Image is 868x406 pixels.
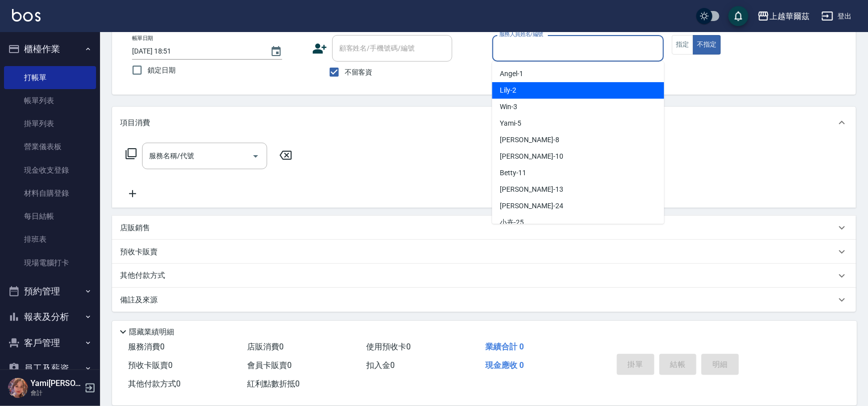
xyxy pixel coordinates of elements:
[120,270,170,281] p: 其他付款方式
[248,148,264,164] button: Open
[264,40,288,64] button: Choose date, selected date is 2025-10-14
[769,10,809,23] div: 上越華爾茲
[120,247,158,257] p: 預收卡販賣
[500,168,527,178] span: Betty -11
[485,360,524,370] span: 現金應收 0
[128,379,181,388] span: 其他付款方式 0
[499,31,543,38] label: 服務人員姓名/編號
[12,9,41,22] img: Logo
[4,159,96,182] a: 現金收支登錄
[485,342,524,351] span: 業績合計 0
[500,135,559,145] span: [PERSON_NAME] -8
[4,228,96,251] a: 排班表
[148,65,176,76] span: 鎖定日期
[4,182,96,205] a: 材料自購登錄
[132,35,153,42] label: 帳單日期
[500,85,517,96] span: Lily -2
[112,288,856,312] div: 備註及來源
[128,342,165,351] span: 服務消費 0
[120,295,158,305] p: 備註及來源
[500,184,563,195] span: [PERSON_NAME] -13
[120,223,150,233] p: 店販銷售
[500,118,522,129] span: Yami -5
[128,360,173,370] span: 預收卡販賣 0
[693,35,721,55] button: 不指定
[500,69,524,79] span: Angel -1
[112,240,856,264] div: 預收卡販賣
[8,378,28,398] img: Person
[817,7,856,26] button: 登出
[132,43,260,60] input: YYYY/MM/DD hh:mm
[500,201,563,211] span: [PERSON_NAME] -24
[753,6,813,27] button: 上越華爾茲
[4,135,96,158] a: 營業儀表板
[247,379,300,388] span: 紅利點數折抵 0
[112,107,856,139] div: 項目消費
[31,378,82,388] h5: Yami[PERSON_NAME]
[4,112,96,135] a: 掛單列表
[4,89,96,112] a: 帳單列表
[247,342,284,351] span: 店販消費 0
[112,216,856,240] div: 店販銷售
[120,118,150,128] p: 項目消費
[129,327,174,337] p: 隱藏業績明細
[4,330,96,356] button: 客戶管理
[4,304,96,330] button: 報表及分析
[4,355,96,381] button: 員工及薪資
[366,342,411,351] span: 使用預收卡 0
[31,388,82,397] p: 會計
[4,205,96,228] a: 每日結帳
[366,360,395,370] span: 扣入金 0
[4,251,96,274] a: 現場電腦打卡
[4,36,96,62] button: 櫃檯作業
[500,151,563,162] span: [PERSON_NAME] -10
[672,35,693,55] button: 指定
[345,67,373,78] span: 不留客資
[112,264,856,288] div: 其他付款方式
[728,6,748,26] button: save
[500,217,524,228] span: 小卉 -25
[4,278,96,304] button: 預約管理
[247,360,292,370] span: 會員卡販賣 0
[4,66,96,89] a: 打帳單
[500,102,518,112] span: Win -3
